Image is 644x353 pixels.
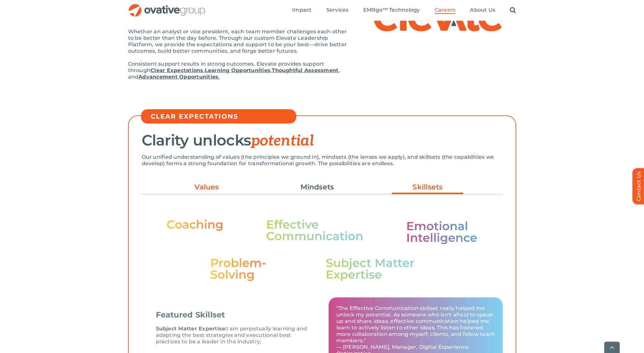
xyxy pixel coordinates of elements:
[272,67,338,73] a: Thoughtful Assessment
[138,74,220,80] a: Advancement Opportunities.
[156,311,225,319] p: Featured Skillset
[326,7,349,14] a: Services
[142,132,503,149] h2: Clarity unlocks
[151,112,293,120] h5: CLEAR EXPECTATIONS
[292,7,311,13] span: Impact
[128,3,206,9] a: OG_Full_horizontal_RGB
[171,182,242,193] a: Values
[510,7,516,14] a: Search
[392,182,463,196] a: Skillsets
[326,7,349,13] span: Services
[203,67,205,73] span: ,
[128,28,348,54] p: Whether an analyst or vice president, each team member challenges each other to be better than th...
[292,7,311,14] a: Impact
[251,132,314,150] span: potential
[138,74,218,80] strong: Advancement Opportunities
[270,67,272,73] span: ,
[128,67,340,80] span: , and
[282,182,353,193] a: Mindsets
[150,67,203,73] a: Clear Expectations
[167,219,477,281] img: Stats
[156,326,314,345] p: I am perpetually learning and adapting the best strategies and executional best practices to be a...
[156,326,227,332] b: Subject Matter Expertise:
[363,7,420,14] a: EMRge™ Technology
[205,67,270,73] a: Learning Opportunities
[435,7,456,13] span: Careers
[142,154,503,167] p: Our unified understanding of values (the principles we ground in), mindsets (the lenses we apply)...
[142,178,503,196] ul: Post Filters
[470,7,495,14] a: About Us
[363,7,420,13] span: EMRge™ Technology
[435,7,456,14] a: Careers
[470,7,495,13] span: About Us
[128,61,348,80] p: Consistent support results in strong outcomes. Elevate provides support through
